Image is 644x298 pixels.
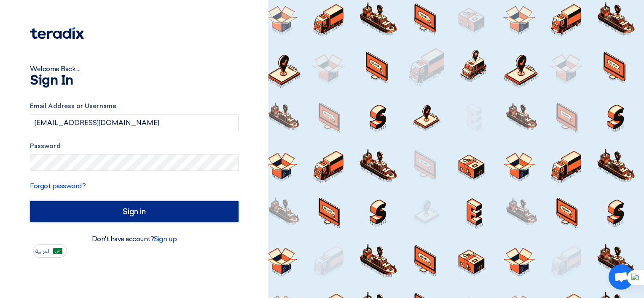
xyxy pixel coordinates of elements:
div: Don't have account? [30,234,239,244]
input: Enter your business email or username [30,114,239,131]
h1: Sign In [30,74,239,88]
a: Sign up [154,235,177,243]
div: Welcome Back ... [30,64,239,74]
span: العربية [35,248,51,254]
img: ar-AR.png [53,248,62,254]
a: Open chat [609,264,634,290]
button: العربية [33,244,67,258]
label: Password [30,141,239,151]
input: Sign in [30,201,239,222]
a: Forgot password? [30,182,86,190]
img: Teradix logo [30,27,84,39]
label: Email Address or Username [30,101,239,111]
